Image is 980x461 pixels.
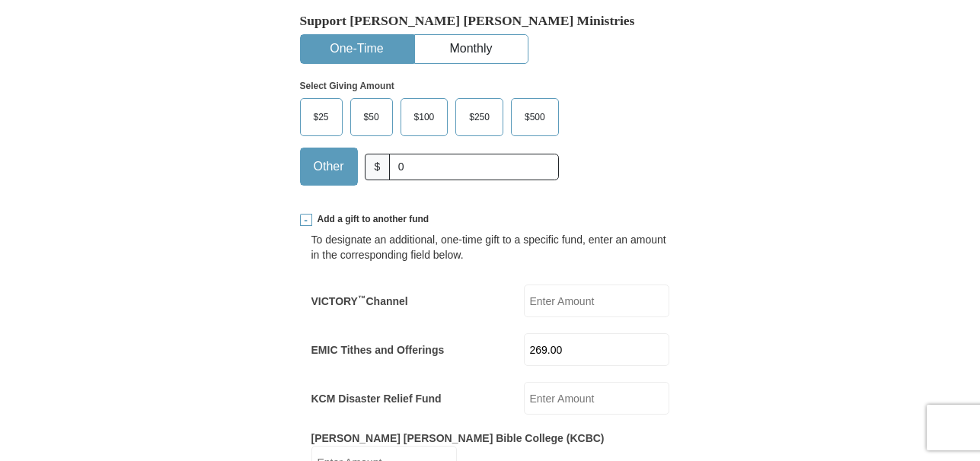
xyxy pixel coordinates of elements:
span: $25 [306,106,337,129]
label: KCM Disaster Relief Fund [311,391,442,406]
label: EMIC Tithes and Offerings [311,342,445,358]
input: Enter Amount [524,382,669,415]
span: $100 [407,106,442,129]
label: VICTORY Channel [311,294,408,309]
button: One-Time [301,35,413,63]
h5: Support [PERSON_NAME] [PERSON_NAME] Ministries [300,13,681,29]
strong: Select Giving Amount [300,81,394,91]
span: Other [306,155,352,178]
div: To designate an additional, one-time gift to a specific fund, enter an amount in the correspondin... [311,232,669,262]
input: Other Amount [389,154,558,180]
span: $ [365,154,391,180]
span: $50 [356,106,387,129]
sup: ™ [358,294,366,303]
input: Enter Amount [524,285,669,317]
span: $250 [461,106,497,129]
label: [PERSON_NAME] [PERSON_NAME] Bible College (KCBC) [311,431,605,446]
button: Monthly [415,35,528,63]
span: Add a gift to another fund [312,213,429,226]
span: $500 [517,106,553,129]
input: Enter Amount [524,333,669,366]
